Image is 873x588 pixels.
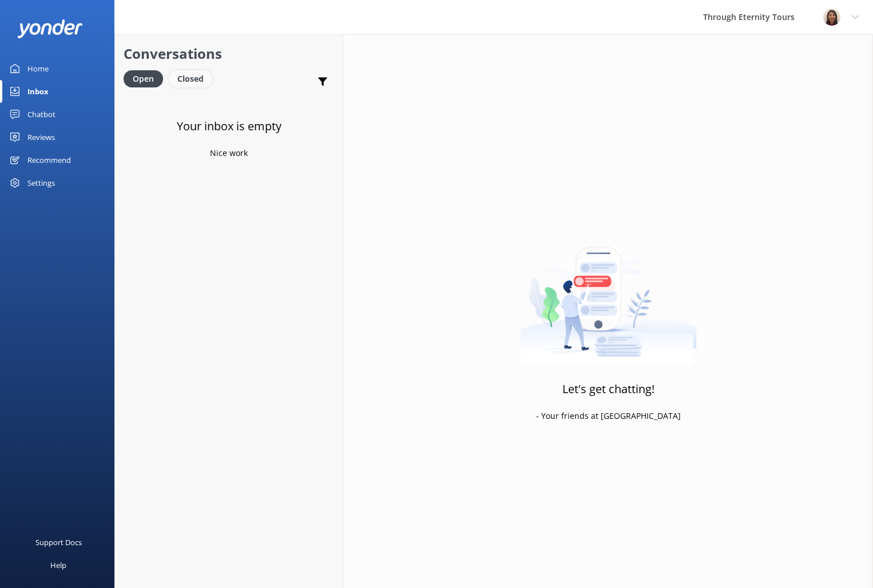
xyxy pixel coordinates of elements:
p: Nice work [210,147,248,159]
div: Reviews [27,126,55,149]
div: Support Docs [35,531,82,554]
img: 725-1755267273.png [823,9,840,26]
h3: Let's get chatting! [562,380,654,398]
div: Settings [27,171,55,194]
img: yonder-white-logo.png [17,19,83,38]
h2: Conversations [124,43,334,65]
div: Inbox [27,80,49,103]
div: Closed [169,70,212,87]
a: Open [124,72,169,85]
div: Recommend [27,149,71,171]
p: - Your friends at [GEOGRAPHIC_DATA] [536,410,681,422]
img: artwork of a man stealing a conversation from at giant smartphone [520,223,697,366]
div: Open [124,70,163,87]
div: Chatbot [27,103,55,126]
a: Closed [169,72,218,85]
div: Help [50,554,66,577]
h3: Your inbox is empty [177,117,281,135]
div: Home [27,57,49,80]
